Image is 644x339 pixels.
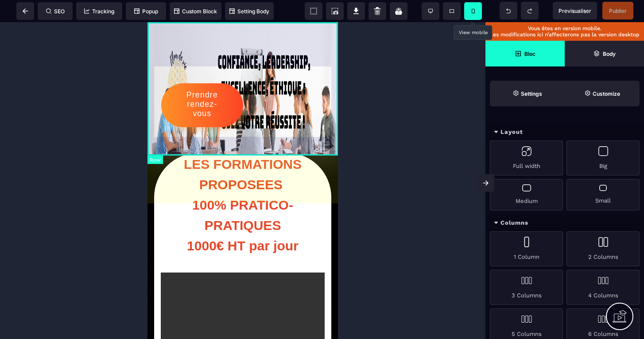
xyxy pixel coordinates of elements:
[485,124,644,140] div: Layout
[490,179,563,210] div: Medium
[134,8,158,15] span: Popup
[490,81,565,106] span: Settings
[490,270,563,305] div: 3 Columns
[46,8,65,15] span: SEO
[326,2,344,20] span: Screenshot
[490,231,563,266] div: 1 Column
[566,179,640,210] div: Small
[524,51,535,57] strong: Bloc
[559,8,591,14] span: Previsualiser
[593,90,620,97] strong: Customize
[565,81,640,106] span: Open Style Manager
[14,61,96,105] button: Prendre rendez-vous
[490,31,640,38] p: Les modifications ici n’affecterons pas la version desktop
[566,231,640,266] div: 2 Columns
[490,140,563,175] div: Full width
[603,51,616,57] strong: Body
[174,8,217,15] span: Custom Block
[565,41,644,66] span: Open Layer Manager
[566,140,640,175] div: Big
[566,270,640,305] div: 4 Columns
[521,90,542,97] strong: Settings
[84,8,114,15] span: Tracking
[229,8,269,15] span: Setting Body
[305,2,322,20] span: View components
[609,8,627,14] span: Publier
[553,2,597,19] span: Preview
[490,25,640,31] p: Vous êtes en version mobile.
[485,215,644,231] div: Columns
[36,135,158,231] b: LES FORMATIONS PROPOSEES 100% PRATICO-PRATIQUES 1000€ HT par jour
[485,41,565,66] span: Open Blocks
